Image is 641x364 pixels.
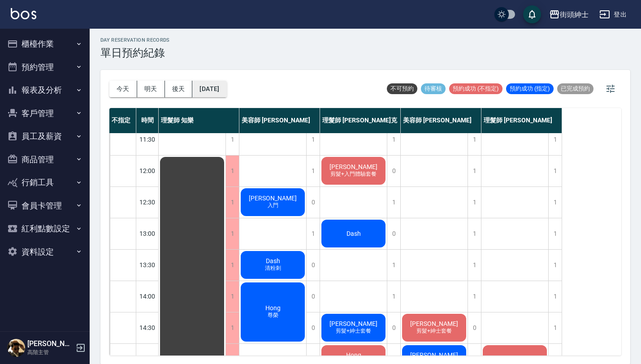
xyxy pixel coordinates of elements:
[546,5,592,24] button: 街頭紳士
[225,156,239,186] div: 1
[481,108,562,133] div: 理髮師 [PERSON_NAME]
[4,78,86,102] button: 報表及分析
[4,32,86,56] button: 櫃檯作業
[192,81,226,97] button: [DATE]
[548,312,562,343] div: 1
[306,218,320,249] div: 1
[468,250,481,281] div: 1
[387,124,400,155] div: 1
[136,108,159,133] div: 時間
[266,312,280,319] span: 尊榮
[548,281,562,312] div: 1
[136,124,159,155] div: 11:30
[548,124,562,155] div: 1
[4,102,86,125] button: 客戶管理
[506,85,554,93] span: 預約成功 (指定)
[4,125,86,148] button: 員工及薪資
[136,155,159,186] div: 12:00
[320,108,401,133] div: 理髮師 [PERSON_NAME]克
[225,218,239,249] div: 1
[421,85,446,93] span: 待審核
[387,218,400,249] div: 0
[247,195,299,202] span: [PERSON_NAME]
[548,218,562,249] div: 1
[387,85,417,93] span: 不可預約
[560,9,589,20] div: 街頭紳士
[306,312,320,343] div: 0
[136,186,159,218] div: 12:30
[345,230,363,237] span: Dash
[548,156,562,186] div: 1
[263,264,283,272] span: 清粉刺
[4,148,86,171] button: 商品管理
[415,327,454,335] span: 剪髮+紳士套餐
[408,351,460,359] span: [PERSON_NAME]
[165,81,193,97] button: 後天
[7,339,25,357] img: Person
[100,37,170,43] h2: day Reservation records
[449,85,502,93] span: 預約成功 (不指定)
[328,163,379,170] span: [PERSON_NAME]
[523,5,541,23] button: save
[266,202,280,209] span: 入門
[264,304,282,312] span: Hong
[27,339,73,348] h5: [PERSON_NAME]
[239,108,320,133] div: 美容師 [PERSON_NAME]
[468,218,481,249] div: 1
[328,320,379,327] span: [PERSON_NAME]
[264,257,282,264] span: Dash
[557,85,593,93] span: 已完成預約
[225,250,239,281] div: 1
[137,81,165,97] button: 明天
[100,47,170,59] h3: 單日預約紀錄
[136,281,159,312] div: 14:00
[334,327,373,335] span: 剪髮+紳士套餐
[4,217,86,240] button: 紅利點數設定
[225,281,239,312] div: 1
[136,249,159,281] div: 13:30
[468,312,481,343] div: 0
[109,81,137,97] button: 今天
[4,240,86,264] button: 資料設定
[548,187,562,218] div: 1
[27,348,73,356] p: 高階主管
[468,124,481,155] div: 1
[136,312,159,343] div: 14:30
[387,312,400,343] div: 0
[4,171,86,194] button: 行銷工具
[4,56,86,79] button: 預約管理
[306,156,320,186] div: 1
[159,108,239,133] div: 理髮師 知樂
[11,8,36,19] img: Logo
[4,194,86,217] button: 會員卡管理
[225,124,239,155] div: 1
[408,320,460,327] span: [PERSON_NAME]
[387,250,400,281] div: 1
[387,156,400,186] div: 0
[387,187,400,218] div: 1
[329,170,378,178] span: 剪髮+入門體驗套餐
[225,312,239,343] div: 1
[401,108,481,133] div: 美容師 [PERSON_NAME]
[468,187,481,218] div: 1
[387,281,400,312] div: 1
[548,250,562,281] div: 1
[306,250,320,281] div: 0
[306,281,320,312] div: 0
[109,108,136,133] div: 不指定
[225,187,239,218] div: 1
[306,124,320,155] div: 1
[306,187,320,218] div: 0
[468,156,481,186] div: 1
[468,281,481,312] div: 1
[344,351,363,359] span: Hong
[136,218,159,249] div: 13:00
[596,6,630,23] button: 登出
